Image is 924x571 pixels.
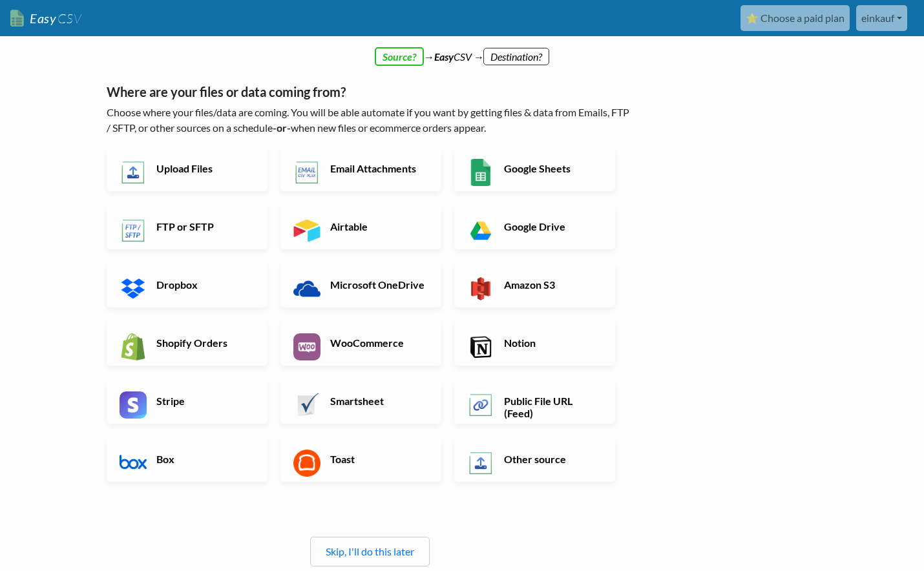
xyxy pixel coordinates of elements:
img: Smartsheet App & API [293,391,320,419]
img: Google Sheets App & API [467,159,494,186]
a: Email Attachments [280,146,441,191]
a: Microsoft OneDrive [280,262,441,307]
a: Amazon S3 [454,262,615,307]
a: Google Drive [454,204,615,249]
h6: Box [153,453,255,465]
a: FTP or SFTP [107,204,268,249]
img: Notion App & API [467,333,494,360]
h6: Stripe [153,395,255,407]
iframe: chat widget [870,519,911,558]
a: Public File URL (Feed) [454,379,615,424]
img: Google Drive App & API [467,217,494,244]
h6: Upload Files [153,162,255,174]
a: Shopify Orders [107,320,268,366]
img: Upload Files App & API [120,159,147,186]
a: Other source [454,437,615,482]
h6: Toast [327,453,428,465]
h6: Email Attachments [327,162,428,174]
h6: Amazon S3 [501,278,602,291]
img: FTP or SFTP App & API [120,217,147,244]
img: Amazon S3 App & API [467,275,494,302]
h6: FTP or SFTP [153,220,255,233]
a: Smartsheet [280,379,441,424]
a: Airtable [280,204,441,249]
img: Airtable App & API [293,217,320,244]
a: Dropbox [107,262,268,307]
a: Stripe [107,379,268,424]
img: Other Source App & API [467,450,494,477]
a: Skip, I'll do this later [326,545,414,557]
img: Box App & API [120,450,147,477]
img: Toast App & API [293,450,320,477]
img: WooCommerce App & API [293,333,320,360]
h6: Public File URL (Feed) [501,395,602,419]
a: ⭐ Choose a paid plan [740,5,850,31]
a: einkauf [856,5,907,31]
a: WooCommerce [280,320,441,366]
h6: Other source [501,453,602,465]
h6: Google Sheets [501,162,602,174]
h5: Where are your files or data coming from? [107,84,633,99]
img: Dropbox App & API [120,275,147,302]
img: Stripe App & API [120,391,147,419]
img: Shopify App & API [120,333,147,360]
h6: Google Drive [501,220,602,233]
h6: Smartsheet [327,395,428,407]
img: Public File URL App & API [467,391,494,419]
a: Box [107,437,268,482]
img: Microsoft OneDrive App & API [293,275,320,302]
a: Toast [280,437,441,482]
span: CSV [56,10,81,26]
h6: WooCommerce [327,337,428,349]
h6: Microsoft OneDrive [327,278,428,291]
h6: Dropbox [153,278,255,291]
b: -or- [273,121,291,134]
p: Choose where your files/data are coming. You will be able automate if you want by getting files &... [107,105,633,136]
h6: Notion [501,337,602,349]
a: Upload Files [107,146,268,191]
h6: Shopify Orders [153,337,255,349]
img: Email New CSV or XLSX File App & API [293,159,320,186]
a: Google Sheets [454,146,615,191]
a: Notion [454,320,615,366]
h6: Airtable [327,220,428,233]
div: → CSV → [94,36,830,65]
a: EasyCSV [10,5,81,32]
